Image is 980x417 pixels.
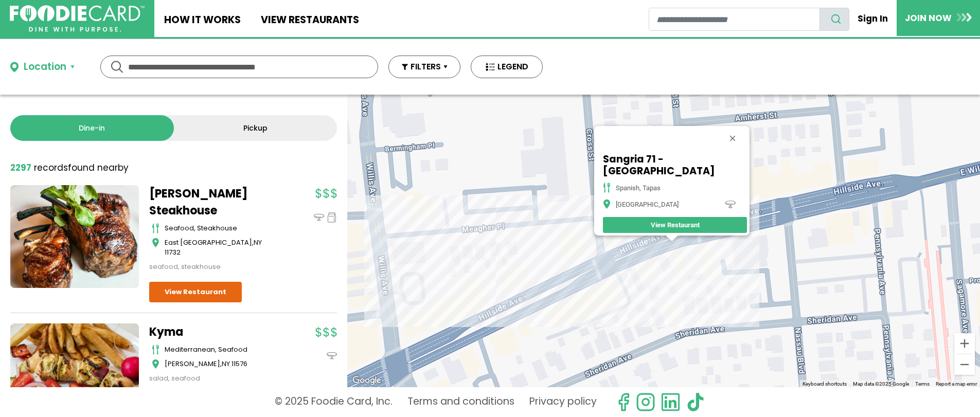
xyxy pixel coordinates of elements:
[165,359,220,369] span: [PERSON_NAME]
[165,238,252,247] span: East [GEOGRAPHIC_DATA]
[24,60,66,75] div: Location
[603,183,611,193] img: cutlery_icon.png
[152,238,159,248] img: map_icon.svg
[347,95,980,387] div: Fresco Creperie & Cafe Williston Park
[803,380,847,388] button: Keyboard shortcuts
[649,8,820,31] input: restaurant search
[529,392,597,412] a: Privacy policy
[614,392,633,412] svg: check us out on facebook
[327,212,337,223] img: pickup_icon.svg
[149,323,278,340] a: Kyma
[165,247,181,257] span: 11732
[819,8,849,31] button: search
[853,381,909,387] span: Map data ©2025 Google
[915,381,930,387] a: Terms
[661,392,680,412] img: linkedin.svg
[174,115,337,141] a: Pickup
[254,238,262,247] span: NY
[954,333,975,354] button: Zoom in
[388,56,460,78] button: FILTERS
[686,392,705,412] img: tiktok.svg
[10,60,75,75] button: Location
[725,199,736,209] img: dinein_icon.png
[231,359,247,369] span: 11576
[149,282,242,302] a: View Restaurant
[849,7,897,30] a: Sign In
[165,359,278,369] div: ,
[10,161,129,175] div: found nearby
[616,184,661,191] div: spanish, tapas
[616,200,679,208] div: [GEOGRAPHIC_DATA]
[407,392,514,412] a: Terms and conditions
[471,56,543,78] button: LEGEND
[152,345,159,355] img: cutlery_icon.svg
[603,199,611,209] img: map_icon.png
[936,381,977,387] a: Report a map error
[603,217,747,233] a: View Restaurant
[165,223,278,233] div: seafood, steakhouse
[222,359,230,369] span: NY
[34,161,68,174] span: records
[10,5,145,32] img: FoodieCard; Eat, Drink, Save, Donate
[720,126,745,151] button: Close
[152,359,159,369] img: map_icon.svg
[149,373,278,384] div: salad, seafood
[275,392,393,412] p: © 2025 Foodie Card, Inc.
[954,354,975,375] button: Zoom out
[314,212,324,223] img: dinein_icon.svg
[149,262,278,272] div: seafood, steakhouse
[603,153,747,177] h5: Sangria 71 - [GEOGRAPHIC_DATA]
[327,351,337,361] img: dinein_icon.svg
[152,223,159,233] img: cutlery_icon.svg
[10,115,174,141] a: Dine-in
[350,374,384,387] a: Open this area in Google Maps (opens a new window)
[10,161,31,174] strong: 2297
[165,238,278,258] div: ,
[350,374,384,387] img: Google
[149,185,278,219] a: [PERSON_NAME] Steakhouse
[165,345,278,355] div: mediterranean, seafood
